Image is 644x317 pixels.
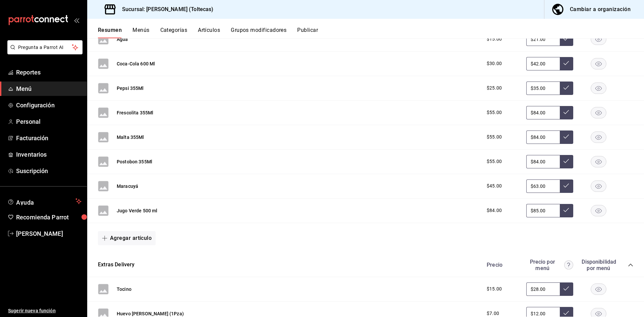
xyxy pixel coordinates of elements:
[526,130,560,144] input: Sin ajuste
[487,285,502,293] span: $15.00
[98,27,644,38] div: navigation tabs
[117,36,128,43] button: Agua
[487,109,502,116] span: $55.00
[487,85,502,92] span: $25.00
[16,229,82,238] span: [PERSON_NAME]
[487,60,502,67] span: $30.00
[526,204,560,217] input: Sin ajuste
[8,307,82,314] span: Sugerir nueva función
[117,134,144,141] button: Malta 355Ml
[98,27,122,38] button: Resumen
[117,85,144,92] button: Pepsi 355Ml
[526,57,560,70] input: Sin ajuste
[7,40,83,54] button: Pregunta a Parrot AI
[480,262,523,268] div: Precio
[526,106,560,119] input: Sin ajuste
[487,310,499,317] span: $7.00
[117,5,213,13] h3: Sucursal: [PERSON_NAME] (Toltecas)
[582,259,615,271] div: Disponibilidad por menú
[117,158,152,165] button: Postobon 355Ml
[160,27,187,38] button: Categorías
[98,261,135,269] button: Extras Delivery
[117,183,138,190] button: Maracuyá
[16,101,82,110] span: Configuración
[526,179,560,193] input: Sin ajuste
[198,27,220,38] button: Artículos
[487,36,502,43] span: $15.00
[487,134,502,141] span: $55.00
[526,33,560,46] input: Sin ajuste
[16,68,82,77] span: Reportes
[16,150,82,159] span: Inventarios
[98,231,156,245] button: Agregar artículo
[628,262,633,268] button: collapse-category-row
[16,117,82,126] span: Personal
[5,49,83,56] a: Pregunta a Parrot AI
[16,166,82,175] span: Suscripción
[117,109,153,116] button: Frescolita 355Ml
[526,82,560,95] input: Sin ajuste
[18,44,72,51] span: Pregunta a Parrot AI
[16,134,82,143] span: Facturación
[117,60,155,67] button: Coca-Cola 600 Ml
[526,259,573,271] div: Precio por menú
[487,158,502,165] span: $55.00
[570,5,631,14] div: Cambiar a organización
[16,197,73,205] span: Ayuda
[231,27,286,38] button: Grupos modificadores
[526,282,560,296] input: Sin ajuste
[117,310,184,317] button: Huevo [PERSON_NAME] (1Pza)
[487,207,502,214] span: $84.00
[16,213,82,222] span: Recomienda Parrot
[297,27,318,38] button: Publicar
[487,182,502,190] span: $45.00
[117,207,158,214] button: Jugo Verde 500 ml
[16,84,82,93] span: Menú
[117,286,131,293] button: Tocino
[74,17,79,23] button: open_drawer_menu
[132,27,149,38] button: Menús
[526,155,560,168] input: Sin ajuste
